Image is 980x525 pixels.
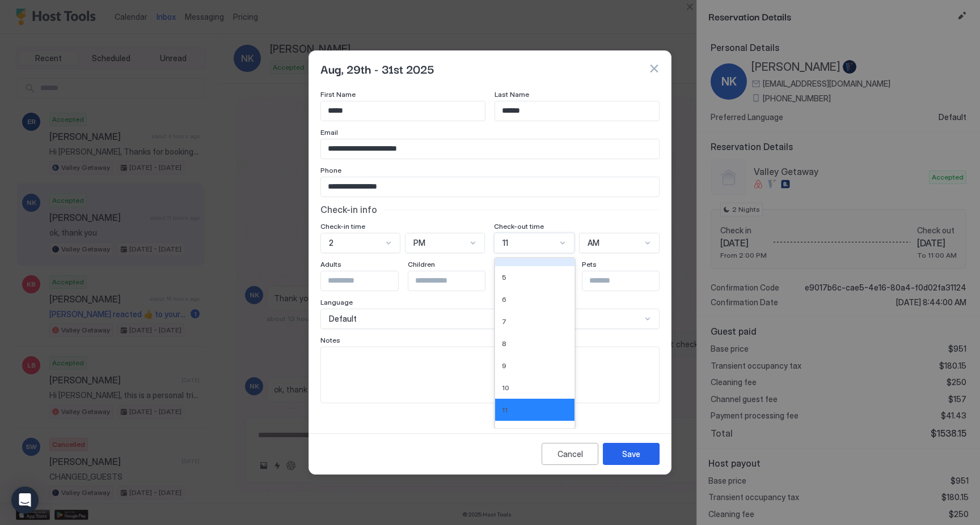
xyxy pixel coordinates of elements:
[320,60,434,77] span: Aug, 29th - 31st 2025
[320,204,377,215] span: Check-in info
[321,139,659,159] input: Input Field
[502,339,506,348] span: 8
[321,101,485,121] input: Input Field
[542,443,598,465] button: Cancel
[320,298,353,306] span: Language
[495,90,529,99] span: Last Name
[557,448,583,460] div: Cancel
[603,443,660,465] button: Save
[495,101,659,121] input: Input Field
[320,222,365,231] span: Check-in time
[502,273,506,281] span: 5
[502,238,508,248] span: 11
[502,295,506,304] span: 6
[502,428,509,436] span: 12
[588,238,599,248] span: AM
[320,128,338,136] span: Email
[582,271,675,291] input: Input Field
[494,222,544,231] span: Check-out time
[502,361,506,370] span: 9
[502,317,506,326] span: 7
[320,260,341,268] span: Adults
[11,486,39,514] div: Open Intercom Messenger
[320,166,341,174] span: Phone
[413,238,425,248] span: PM
[582,260,597,268] span: Pets
[502,383,509,392] span: 10
[321,347,659,403] textarea: Input Field
[329,238,333,248] span: 2
[622,448,640,460] div: Save
[329,314,357,324] span: Default
[320,90,356,99] span: First Name
[320,336,340,344] span: Notes
[502,406,508,414] span: 11
[408,260,435,268] span: Children
[408,271,501,291] input: Input Field
[321,271,414,291] input: Input Field
[321,177,659,197] input: Input Field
